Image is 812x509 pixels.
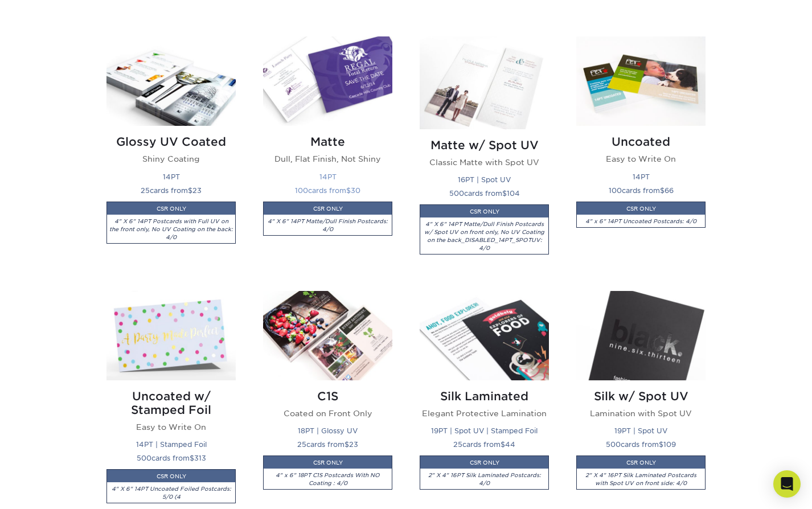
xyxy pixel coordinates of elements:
[663,440,676,449] span: 109
[453,440,462,449] span: 25
[626,206,656,212] small: CSR ONLY
[659,440,663,449] span: $
[298,426,358,435] small: 18PT | Glossy UV
[190,454,194,462] span: $
[263,135,392,149] h2: Matte
[576,153,706,165] p: Easy to Write On
[319,173,337,181] small: 14PT
[136,440,207,449] small: 14PT | Stamped Foil
[106,135,236,149] h2: Glossy UV Coated
[157,206,186,212] small: CSR ONLY
[428,472,541,486] i: 2" X 4" 16PT Silk Laminated Postcards: 4/0
[112,486,231,500] i: 4" X 6" 14PT Uncoated Foiled Postcards: 5/0 (4
[420,36,549,277] a: Matte w/ Spot UV Postcards Matte w/ Spot UV Classic Matte with Spot UV 16PT | Spot UV 500cards fr...
[431,426,538,435] small: 19PT | Spot UV | Stamped Foil
[141,186,202,195] small: cards from
[297,440,306,449] span: 25
[345,440,349,449] span: $
[576,389,706,403] h2: Silk w/ Spot UV
[470,459,499,466] small: CSR ONLY
[106,153,236,165] p: Shiny Coating
[609,186,674,195] small: cards from
[507,189,520,198] span: 104
[263,408,392,419] p: Coated on Front Only
[295,186,360,195] small: cards from
[585,218,696,224] i: 4" x 6" 14PT Uncoated Postcards: 4/0
[263,389,392,403] h2: C1S
[633,173,650,181] small: 14PT
[606,440,676,449] small: cards from
[424,221,544,251] i: 4" X 6" 14PT Matte/Dull Finish Postcards w/ Spot UV on front only, No UV Coating on the back_DISA...
[295,186,308,195] span: 100
[263,291,392,380] img: C1S Postcards
[109,218,233,240] i: 4" X 6" 14PT Postcards with Full UV on the front only, No UV Coating on the back: 4/0
[263,153,392,165] p: Dull, Flat Finish, Not Shiny
[453,440,515,449] small: cards from
[420,408,549,419] p: Elegant Protective Lamination
[137,454,206,462] small: cards from
[449,189,464,198] span: 500
[505,440,515,449] span: 44
[420,157,549,168] p: Classic Matte with Spot UV
[420,36,549,129] img: Matte w/ Spot UV Postcards
[420,389,549,403] h2: Silk Laminated
[501,440,505,449] span: $
[660,186,665,195] span: $
[585,472,696,486] i: 2" X 4" 16PT Silk Laminated Postcards with Spot UV on front side: 4/0
[313,459,343,466] small: CSR ONLY
[141,186,150,195] span: 25
[276,472,380,486] i: 4" x 6" 18PT C1S Postcards With NO Coating : 4/0
[106,421,236,433] p: Easy to Write On
[576,36,706,126] img: Uncoated Postcards
[449,189,520,198] small: cards from
[626,459,656,466] small: CSR ONLY
[420,291,549,380] img: Silk Laminated Postcards
[268,218,388,232] i: 4" X 6" 14PT Matte/Dull Finish Postcards: 4/0
[606,440,621,449] span: 500
[163,173,180,181] small: 14PT
[349,440,358,449] span: 23
[137,454,151,462] span: 500
[502,189,507,198] span: $
[188,186,192,195] span: $
[470,208,499,215] small: CSR ONLY
[614,426,667,435] small: 19PT | Spot UV
[773,470,801,498] div: Open Intercom Messenger
[106,389,236,417] h2: Uncoated w/ Stamped Foil
[263,36,392,277] a: Matte Postcards Matte Dull, Flat Finish, Not Shiny 14PT 100cards from$30CSR ONLY4" X 6" 14PT Matt...
[313,206,343,212] small: CSR ONLY
[576,408,706,419] p: Lamination with Spot UV
[106,291,236,380] img: Uncoated w/ Stamped Foil Postcards
[157,473,186,479] small: CSR ONLY
[420,138,549,152] h2: Matte w/ Spot UV
[263,36,392,126] img: Matte Postcards
[106,36,236,126] img: Glossy UV Coated Postcards
[609,186,622,195] span: 100
[346,186,351,195] span: $
[106,36,236,277] a: Glossy UV Coated Postcards Glossy UV Coated Shiny Coating 14PT 25cards from$23CSR ONLY4" X 6" 14P...
[3,474,97,505] iframe: Google Customer Reviews
[665,186,674,195] span: 66
[458,175,511,184] small: 16PT | Spot UV
[576,291,706,380] img: Silk w/ Spot UV Postcards
[351,186,360,195] span: 30
[194,454,206,462] span: 313
[576,36,706,277] a: Uncoated Postcards Uncoated Easy to Write On 14PT 100cards from$66CSR ONLY4" x 6" 14PT Uncoated P...
[297,440,358,449] small: cards from
[192,186,202,195] span: 23
[576,135,706,149] h2: Uncoated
